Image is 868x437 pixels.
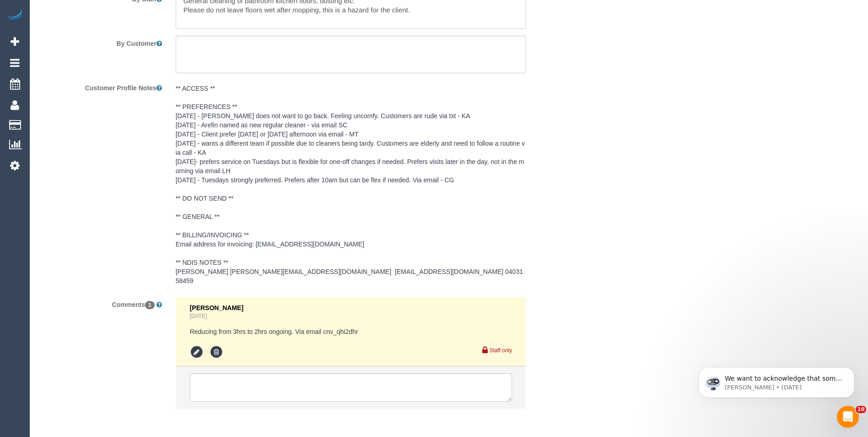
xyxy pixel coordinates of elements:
[190,313,207,319] a: [DATE]
[40,27,157,152] span: We want to acknowledge that some users may be experiencing lag or slower performance in our softw...
[5,9,24,22] img: Automaid Logo
[40,35,158,44] p: Message from Ellie, sent 2d ago
[190,304,243,311] span: [PERSON_NAME]
[837,406,859,428] iframe: Intercom live chat
[145,301,155,309] span: 1
[490,347,512,354] small: Staff only
[32,297,169,309] label: Comments
[32,80,169,93] label: Customer Profile Notes
[32,36,169,48] label: By Customer
[856,406,866,413] span: 10
[685,348,868,412] iframe: Intercom notifications message
[176,84,526,285] pre: ** ACCESS ** ** PREFERENCES ** [DATE] - [PERSON_NAME] does not want to go back. Feeling uncomfy. ...
[190,327,512,336] pre: Reducing from 3hrs to 2hrs ongoing. Via email cnv_qhi2dhr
